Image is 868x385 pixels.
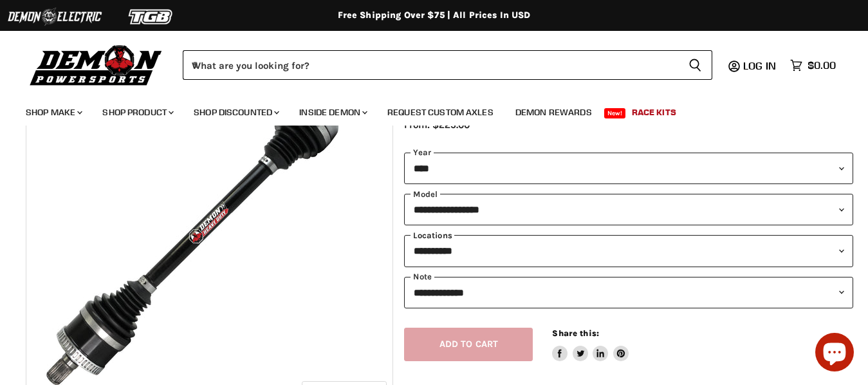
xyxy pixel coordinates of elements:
[811,333,858,375] inbox-online-store-chat: Shopify online store chat
[404,235,853,267] select: keys
[183,50,678,80] input: When autocomplete results are available use up and down arrows to review and enter to select
[93,99,181,126] a: Shop Product
[16,99,90,126] a: Shop Make
[737,60,784,71] a: Log in
[6,5,103,29] img: Demon Electric Logo 2
[184,99,287,126] a: Shop Discounted
[404,153,853,184] select: year
[16,94,833,126] ul: Main menu
[404,194,853,225] select: modal-name
[378,99,503,126] a: Request Custom Axles
[290,99,375,126] a: Inside Demon
[678,50,712,80] button: Search
[506,99,602,126] a: Demon Rewards
[26,42,167,88] img: Demon Powersports
[183,50,712,80] form: Product
[784,56,842,75] a: $0.00
[622,99,686,126] a: Race Kits
[552,328,629,362] aside: Share this:
[404,119,470,131] span: From: $225.00
[404,277,853,308] select: keys
[552,328,598,338] span: Share this:
[743,59,776,72] span: Log in
[604,108,626,118] span: New!
[103,5,199,29] img: TGB Logo 2
[808,59,836,71] span: $0.00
